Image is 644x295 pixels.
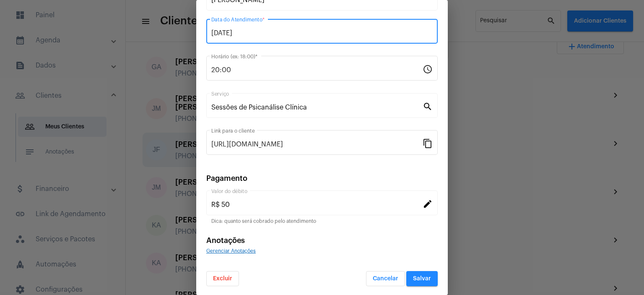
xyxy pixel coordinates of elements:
span: Cancelar [373,276,398,282]
button: Cancelar [366,271,405,286]
button: Excluir [206,271,239,286]
button: Salvar [406,271,438,286]
span: Salvar [413,276,431,282]
mat-icon: content_copy [423,138,433,148]
mat-hint: Dica: quanto será cobrado pelo atendimento [211,219,316,225]
input: Valor [211,201,423,209]
span: Gerenciar Anotações [206,248,256,253]
mat-icon: search [423,101,433,111]
span: Pagamento [206,175,247,182]
input: Pesquisar serviço [211,104,423,111]
span: Anotações [206,237,245,244]
input: Horário [211,66,423,74]
span: Excluir [213,276,232,282]
mat-icon: schedule [423,64,433,74]
input: Link [211,141,423,148]
mat-icon: edit [423,198,433,209]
